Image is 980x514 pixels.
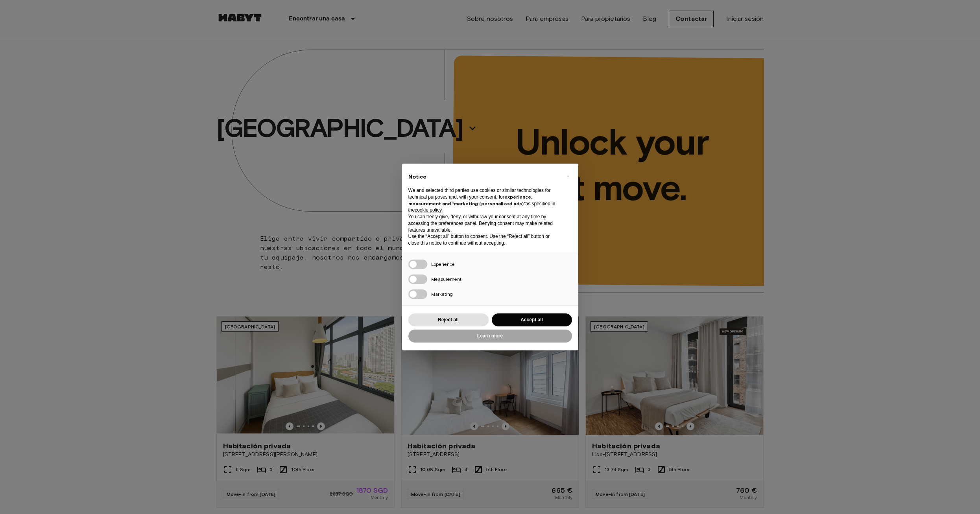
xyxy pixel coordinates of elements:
[562,170,574,182] button: Close this notice
[431,261,455,267] span: Experience
[408,313,489,326] button: Reject all
[415,207,441,213] a: cookie policy
[408,173,559,181] h2: Notice
[431,276,461,282] span: Measurement
[431,291,453,297] span: Marketing
[567,171,569,181] span: ×
[408,187,559,214] p: We and selected third parties use cookies or similar technologies for technical purposes and, wit...
[408,233,559,247] p: Use the “Accept all” button to consent. Use the “Reject all” button or close this notice to conti...
[492,313,572,326] button: Accept all
[408,330,572,343] button: Learn more
[408,214,559,233] p: You can freely give, deny, or withdraw your consent at any time by accessing the preferences pane...
[408,194,532,206] strong: experience, measurement and “marketing (personalized ads)”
